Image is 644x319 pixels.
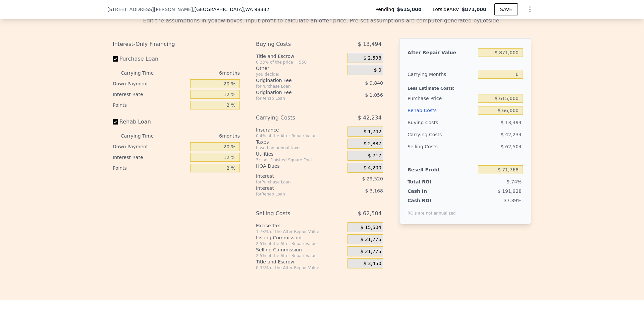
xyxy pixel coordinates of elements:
[523,3,537,16] button: Show Options
[256,127,345,133] div: Insurance
[256,246,345,253] div: Selling Commission
[256,84,331,89] div: for Purchase Loan
[256,185,331,191] div: Interest
[408,197,456,204] div: Cash ROI
[408,80,523,92] div: Less Estimate Costs:
[256,89,331,96] div: Origination Fee
[256,60,345,65] div: 0.33% of the price + 550
[408,204,456,216] div: ROIs are not annualized
[256,96,331,101] div: for Rehab Loan
[408,47,475,59] div: After Repair Value
[363,141,381,147] span: $ 2,887
[374,67,381,73] span: $ 0
[408,116,475,129] div: Buying Costs
[107,6,193,13] span: [STREET_ADDRESS][PERSON_NAME]
[113,17,531,25] div: Edit the assumptions in yellow boxes. Input profit to calculate an offer price. Pre-set assumptio...
[256,145,345,151] div: based on annual taxes
[256,241,345,246] div: 2.5% of the After Repair Value
[363,55,381,61] span: $ 2,598
[494,3,518,15] button: SAVE
[408,178,449,185] div: Total ROI
[375,6,397,13] span: Pending
[507,179,522,184] span: 9.74%
[362,176,383,181] span: $ 29,520
[121,131,164,141] div: Carrying Time
[408,104,475,116] div: Rehab Costs
[256,151,345,157] div: Utilities
[256,133,345,139] div: 0.4% of the After Repair Value
[462,7,486,12] span: $871,000
[256,53,345,60] div: Title and Escrow
[256,173,331,179] div: Interest
[113,100,187,110] div: Points
[256,139,345,145] div: Taxes
[433,6,462,13] span: Lotside ARV
[363,129,381,135] span: $ 1,742
[113,116,187,128] label: Rehab Loan
[121,68,164,78] div: Carrying Time
[408,164,475,176] div: Resell Profit
[256,72,345,77] div: you decide!
[256,229,345,234] div: 1.78% of the After Repair Value
[256,77,331,84] div: Origination Fee
[256,163,345,169] div: HOA Dues
[256,265,345,270] div: 0.33% of the After Repair Value
[397,6,422,13] span: $615,000
[113,56,118,62] input: Purchase Loan
[167,68,240,78] div: 6 months
[256,208,331,220] div: Selling Costs
[256,65,345,72] div: Other
[501,144,522,149] span: $ 62,504
[113,152,187,163] div: Interest Rate
[361,237,381,243] span: $ 21,775
[256,112,331,124] div: Carrying Costs
[408,188,449,194] div: Cash In
[256,258,345,265] div: Title and Escrow
[113,163,187,173] div: Points
[256,253,345,258] div: 2.5% of the After Repair Value
[408,129,449,141] div: Carrying Costs
[365,188,383,193] span: $ 3,168
[244,7,269,12] span: , WA 98332
[256,222,345,229] div: Excise Tax
[368,153,381,159] span: $ 717
[358,38,382,50] span: $ 13,494
[113,38,240,50] div: Interest-Only Financing
[358,112,382,124] span: $ 42,234
[408,141,475,153] div: Selling Costs
[408,68,475,80] div: Carrying Months
[256,157,345,163] div: 3¢ per Finished Square Foot
[365,80,383,86] span: $ 9,840
[363,165,381,171] span: $ 4,200
[504,198,522,203] span: 37.39%
[358,208,382,220] span: $ 62,504
[365,92,383,98] span: $ 1,056
[113,119,118,125] input: Rehab Loan
[193,6,269,13] span: , [GEOGRAPHIC_DATA]
[167,131,240,141] div: 6 months
[408,92,475,104] div: Purchase Price
[363,261,381,267] span: $ 3,450
[113,78,187,89] div: Down Payment
[113,89,187,100] div: Interest Rate
[501,132,522,137] span: $ 42,234
[256,38,331,50] div: Buying Costs
[113,53,187,65] label: Purchase Loan
[256,234,345,241] div: Listing Commission
[256,179,331,185] div: for Purchase Loan
[498,188,522,194] span: $ 191,928
[256,191,331,197] div: for Rehab Loan
[113,141,187,152] div: Down Payment
[501,120,522,125] span: $ 13,494
[361,249,381,255] span: $ 21,775
[361,225,381,231] span: $ 15,504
